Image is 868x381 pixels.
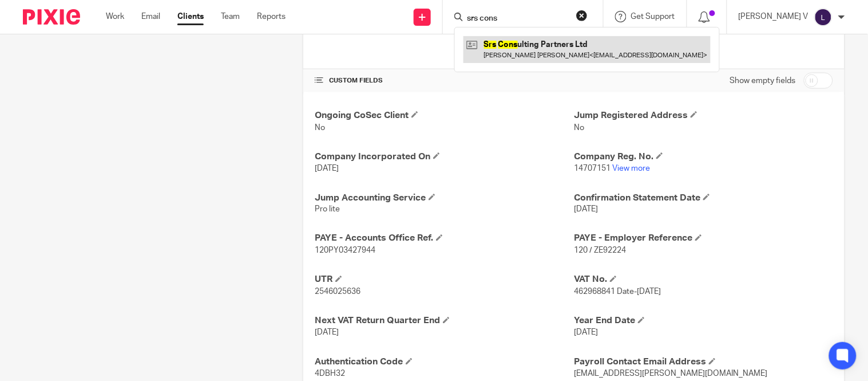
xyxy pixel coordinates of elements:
h4: Payroll Contact Email Address [574,356,833,368]
a: Email [141,11,160,22]
h4: Company Reg. No. [574,151,833,163]
input: Search [466,14,569,24]
h4: Year End Date [574,315,833,327]
a: Team [221,11,240,22]
h4: PAYE - Accounts Office Ref. [315,233,574,245]
a: Reports [257,11,286,22]
span: [DATE] [315,329,339,337]
h4: PAYE - Employer Reference [574,233,833,245]
h4: Jump Accounting Service [315,192,574,204]
h4: Confirmation Statement Date [574,192,833,204]
span: 120PY03427944 [315,247,375,255]
a: Work [106,11,124,22]
h4: Company Incorporated On [315,151,574,163]
h4: UTR [315,274,574,286]
h4: Ongoing CoSec Client [315,109,574,121]
span: [EMAIL_ADDRESS][PERSON_NAME][DOMAIN_NAME] [574,370,767,378]
span: No [574,124,584,132]
a: View more [612,164,650,172]
h4: Jump Registered Address [574,109,833,121]
span: 462968841 Date-[DATE] [574,288,661,296]
label: Show empty fields [730,75,796,87]
button: Clear [576,10,588,21]
span: 14707151 [574,164,611,172]
h4: Next VAT Return Quarter End [315,315,574,327]
span: 2546025636 [315,288,360,296]
span: Get Support [631,13,675,21]
span: 120 / ZE92224 [574,247,626,255]
a: Clients [177,11,204,22]
img: Pixie [23,9,80,25]
h4: CUSTOM FIELDS [315,76,574,85]
span: [DATE] [574,206,598,214]
span: No [315,124,325,132]
span: Pro lite [315,206,340,214]
h4: VAT No. [574,274,833,286]
h4: Authentication Code [315,356,574,368]
span: [DATE] [574,329,598,337]
p: [PERSON_NAME] V [739,11,808,22]
span: 4DBH32 [315,370,345,378]
span: [DATE] [315,164,339,172]
img: svg%3E [814,8,833,26]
